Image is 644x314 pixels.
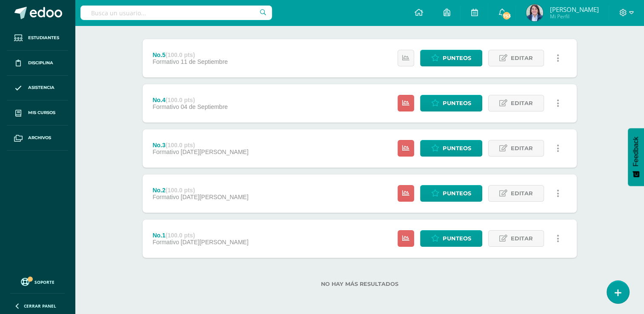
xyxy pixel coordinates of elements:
[511,50,533,66] span: Editar
[181,194,249,200] span: [DATE][PERSON_NAME]
[152,239,179,245] span: Formativo
[550,13,598,20] span: Mi Perfil
[7,26,68,51] a: Estudiantes
[443,50,471,66] span: Punteos
[7,126,68,151] a: Archivos
[10,276,65,287] a: Soporte
[181,58,228,65] span: 11 de Septiembre
[7,100,68,126] a: Mis cursos
[7,76,68,101] a: Asistencia
[152,58,179,65] span: Formativo
[166,232,195,239] strong: (100.0 pts)
[28,134,51,141] span: Archivos
[181,103,228,110] span: 04 de Septiembre
[152,97,228,103] div: No.4
[420,95,482,111] a: Punteos
[181,239,249,245] span: [DATE][PERSON_NAME]
[181,148,249,155] span: [DATE][PERSON_NAME]
[152,187,248,194] div: No.2
[511,186,533,201] span: Editar
[420,230,482,247] a: Punteos
[511,140,533,156] span: Editar
[24,303,56,309] span: Cerrar panel
[166,51,195,58] strong: (100.0 pts)
[420,50,482,66] a: Punteos
[166,142,195,148] strong: (100.0 pts)
[443,231,471,246] span: Punteos
[166,97,195,103] strong: (100.0 pts)
[28,109,55,116] span: Mis cursos
[152,51,228,58] div: No.5
[443,186,471,201] span: Punteos
[28,34,59,41] span: Estudiantes
[152,148,179,155] span: Formativo
[152,232,248,239] div: No.1
[526,4,543,21] img: 7189dd0a2475061f524ba7af0511f049.png
[550,5,598,14] span: [PERSON_NAME]
[80,6,272,20] input: Busca un usuario...
[143,281,577,287] label: No hay más resultados
[7,51,68,76] a: Disciplina
[28,60,53,66] span: Disciplina
[152,103,179,110] span: Formativo
[152,194,179,200] span: Formativo
[166,187,195,194] strong: (100.0 pts)
[632,137,640,166] span: Feedback
[502,11,511,20] span: 753
[443,95,471,111] span: Punteos
[443,140,471,156] span: Punteos
[420,185,482,202] a: Punteos
[28,84,54,91] span: Asistencia
[152,142,248,148] div: No.3
[34,279,54,285] span: Soporte
[628,128,644,186] button: Feedback - Mostrar encuesta
[420,140,482,157] a: Punteos
[511,231,533,246] span: Editar
[511,95,533,111] span: Editar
